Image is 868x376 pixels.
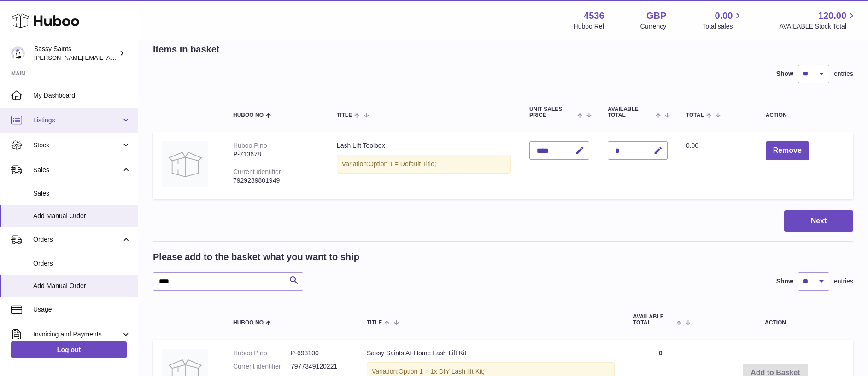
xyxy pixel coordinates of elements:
[766,112,844,118] div: Action
[702,10,743,31] a: 0.00 Total sales
[233,150,318,159] div: P-713678
[33,91,131,100] span: My Dashboard
[233,112,264,118] span: Huboo no
[33,166,121,174] span: Sales
[686,142,698,149] span: 0.00
[153,251,359,263] h2: Please add to the basket what you want to ship
[233,320,264,326] span: Huboo no
[698,305,853,335] th: Action
[574,22,604,31] div: Huboo Ref
[233,176,318,185] div: 7929289801949
[328,132,520,199] td: Lash Lift Toolbox
[369,160,436,168] span: Option 1 = Default Title;
[33,305,131,314] span: Usage
[233,349,291,358] dt: Huboo P no
[33,212,131,220] span: Add Manual Order
[834,277,853,286] span: entries
[34,54,185,61] span: [PERSON_NAME][EMAIL_ADDRESS][DOMAIN_NAME]
[291,349,348,358] dd: P-693100
[291,362,348,371] dd: 7977349120221
[33,141,121,150] span: Stock
[33,116,121,125] span: Listings
[608,106,653,118] span: AVAILABLE Total
[834,69,853,78] span: entries
[33,259,131,268] span: Orders
[784,210,853,232] button: Next
[776,69,793,78] label: Show
[818,10,846,22] span: 120.00
[337,112,352,118] span: Title
[779,22,857,31] span: AVAILABLE Stock Total
[233,362,291,371] dt: Current identifier
[11,46,25,60] img: ramey@sassysaints.com
[337,155,511,174] div: Variation:
[233,142,267,149] div: Huboo P no
[34,45,117,62] div: Sassy Saints
[367,320,382,326] span: Title
[776,277,793,286] label: Show
[766,141,809,160] button: Remove
[153,43,220,56] h2: Items in basket
[640,22,667,31] div: Currency
[33,282,131,290] span: Add Manual Order
[646,10,666,22] strong: GBP
[33,235,121,244] span: Orders
[162,141,208,187] img: Lash Lift Toolbox
[529,106,575,118] span: Unit Sales Price
[779,10,857,31] a: 120.00 AVAILABLE Stock Total
[633,314,674,326] span: AVAILABLE Total
[715,10,733,22] span: 0.00
[11,341,127,358] a: Log out
[584,10,604,22] strong: 4536
[686,112,704,118] span: Total
[33,189,131,198] span: Sales
[399,368,485,375] span: Option 1 = 1x DIY Lash lift Kit;
[33,330,121,339] span: Invoicing and Payments
[702,22,743,31] span: Total sales
[233,168,281,175] div: Current identifier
